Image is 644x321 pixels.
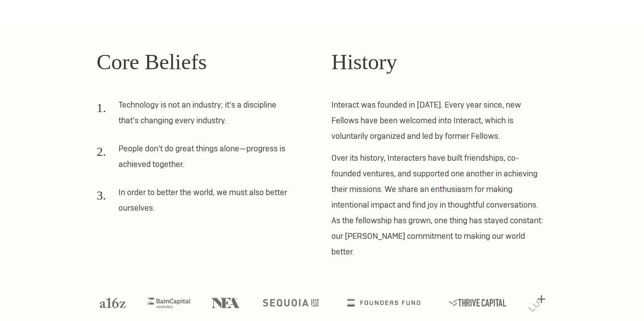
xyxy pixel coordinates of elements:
img: Lux Capital logo [528,295,546,312]
img: NEA logo [212,298,240,308]
img: Sequoia logo [263,299,318,306]
img: Founders Fund logo [347,299,420,306]
li: In order to better the world, we must also better ourselves. [97,184,294,222]
img: Thrive Capital logo [449,299,506,306]
li: People don’t do great things alone—progress is achieved together. [97,141,294,178]
h2: Core Beliefs [97,46,313,79]
img: Bain Capital Ventures logo [147,298,190,308]
li: Technology is not an industry; it’s a discipline that’s changing every industry. [97,97,294,134]
p: Over its history, Interacters have built friendships, co-founded ventures, and supported one anot... [331,150,547,259]
p: Interact was founded in [DATE]. Every year since, new Fellows have been welcomed into Interact, w... [331,97,547,144]
img: A16Z logo [100,298,126,308]
h2: History [331,46,547,79]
